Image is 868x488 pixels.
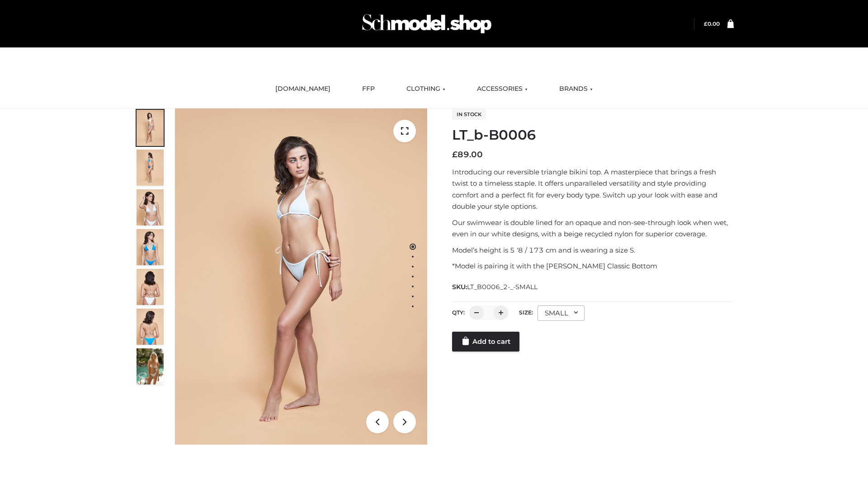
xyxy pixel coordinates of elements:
img: Arieltop_CloudNine_AzureSky2.jpg [137,348,164,385]
h1: LT_b-B0006 [452,127,734,143]
img: ArielClassicBikiniTop_CloudNine_AzureSky_OW114ECO_7-scaled.jpg [137,269,164,305]
img: ArielClassicBikiniTop_CloudNine_AzureSky_OW114ECO_1-scaled.jpg [137,110,164,146]
span: £ [452,150,458,160]
img: ArielClassicBikiniTop_CloudNine_AzureSky_OW114ECO_8-scaled.jpg [137,309,164,345]
a: £0.00 [704,20,720,27]
label: Size: [519,309,533,316]
span: SKU: [452,282,538,292]
img: ArielClassicBikiniTop_CloudNine_AzureSky_OW114ECO_4-scaled.jpg [137,229,164,265]
p: *Model is pairing it with the [PERSON_NAME] Classic Bottom [452,260,734,272]
p: Introducing our reversible triangle bikini top. A masterpiece that brings a fresh twist to a time... [452,166,734,212]
bdi: 89.00 [452,150,483,160]
img: ArielClassicBikiniTop_CloudNine_AzureSky_OW114ECO_1 [175,108,427,445]
span: In stock [452,109,486,120]
a: [DOMAIN_NAME] [269,79,337,99]
img: Schmodel Admin 964 [359,6,495,42]
span: LT_B0006_2-_-SMALL [467,283,538,291]
p: Our swimwear is double lined for an opaque and non-see-through look when wet, even in our white d... [452,217,734,240]
p: Model’s height is 5 ‘8 / 173 cm and is wearing a size S. [452,244,734,256]
a: FFP [355,79,382,99]
span: £ [704,20,708,27]
bdi: 0.00 [704,20,720,27]
label: QTY: [452,309,465,316]
div: SMALL [538,305,585,321]
a: Add to cart [452,332,519,352]
img: ArielClassicBikiniTop_CloudNine_AzureSky_OW114ECO_3-scaled.jpg [137,189,164,225]
img: ArielClassicBikiniTop_CloudNine_AzureSky_OW114ECO_2-scaled.jpg [137,150,164,186]
a: ACCESSORIES [470,79,534,99]
a: CLOTHING [400,79,452,99]
a: BRANDS [552,79,599,99]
